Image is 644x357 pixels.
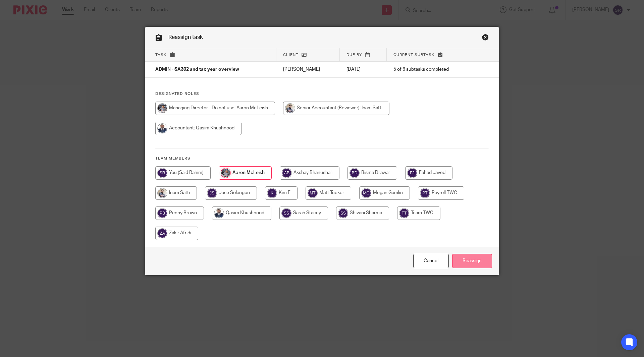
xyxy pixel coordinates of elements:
[393,53,435,57] span: Current subtask
[155,156,489,161] h4: Team members
[283,53,299,57] span: Client
[283,66,333,73] p: [PERSON_NAME]
[168,35,203,40] span: Reassign task
[452,254,492,268] input: Reassign
[413,254,449,268] a: Close this dialog window
[346,66,380,73] p: [DATE]
[155,53,167,57] span: Task
[155,67,239,72] span: ADMIN - SA302 and tax year overview
[346,53,362,57] span: Due by
[155,91,489,97] h4: Designated Roles
[387,62,473,78] td: 5 of 6 subtasks completed
[482,34,489,43] a: Close this dialog window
